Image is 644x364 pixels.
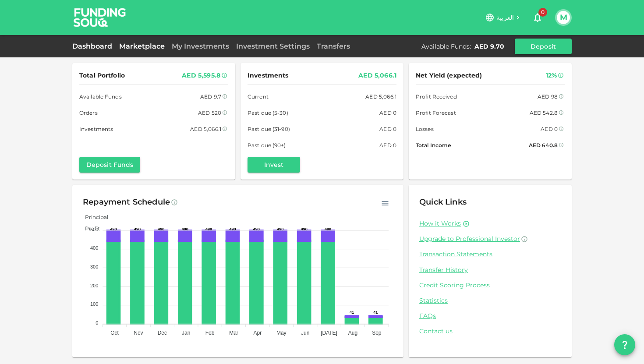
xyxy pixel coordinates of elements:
[515,39,572,54] button: Deposit
[348,330,357,336] tspan: Aug
[134,330,143,336] tspan: Nov
[116,42,168,50] a: Marketplace
[90,245,98,251] tspan: 400
[248,141,286,150] span: Past due (90+)
[96,320,98,325] tspan: 0
[190,124,221,134] div: AED 5,066.1
[379,108,396,117] div: AED 0
[614,334,635,355] button: question
[79,70,125,81] span: Total Portfolio
[529,9,546,26] button: 0
[416,108,456,117] span: Profit Forecast
[248,92,269,101] span: Current
[365,92,396,101] div: AED 5,066.1
[248,70,288,81] span: Investments
[72,42,116,50] a: Dashboard
[419,235,561,243] a: Upgrade to Professional Investor
[313,42,354,50] a: Transfers
[546,70,557,81] div: 12%
[205,330,215,336] tspan: Feb
[416,141,451,150] span: Total Income
[110,330,119,336] tspan: Oct
[529,141,558,150] div: AED 640.8
[416,92,457,101] span: Profit Received
[538,92,558,101] div: AED 98
[358,70,396,81] div: AED 5,066.1
[182,70,220,81] div: AED 5,595.8
[79,124,113,134] span: Investments
[419,312,561,320] a: FAQs
[83,195,170,209] div: Repayment Schedule
[78,214,108,220] span: Principal
[419,266,561,274] a: Transfer History
[372,330,382,336] tspan: Sep
[182,330,190,336] tspan: Jan
[419,219,461,228] a: How it Works
[248,124,290,134] span: Past due (31-90)
[301,330,309,336] tspan: Jun
[158,330,167,336] tspan: Dec
[78,225,100,232] span: Profit
[530,108,558,117] div: AED 542.8
[421,42,471,51] div: Available Funds :
[200,92,221,101] div: AED 9.7
[90,227,98,232] tspan: 500
[379,141,396,150] div: AED 0
[90,264,98,269] tspan: 300
[79,108,98,117] span: Orders
[496,14,514,21] span: العربية
[168,42,233,50] a: My Investments
[416,124,434,134] span: Losses
[248,157,300,173] button: Invest
[541,124,558,134] div: AED 0
[79,157,140,173] button: Deposit Funds
[276,330,287,336] tspan: May
[90,283,98,288] tspan: 200
[79,92,122,101] span: Available Funds
[248,108,288,117] span: Past due (5-30)
[233,42,313,50] a: Investment Settings
[557,11,570,24] button: M
[379,124,396,134] div: AED 0
[419,327,561,336] a: Contact us
[538,8,547,17] span: 0
[474,42,504,51] div: AED 9.70
[90,301,98,307] tspan: 100
[419,297,561,305] a: Statistics
[419,235,520,243] span: Upgrade to Professional Investor
[229,330,238,336] tspan: Mar
[419,250,561,258] a: Transaction Statements
[198,108,221,117] div: AED 520
[254,330,262,336] tspan: Apr
[419,281,561,290] a: Credit Scoring Process
[419,197,467,207] span: Quick Links
[416,70,482,81] span: Net Yield (expected)
[321,330,337,336] tspan: [DATE]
